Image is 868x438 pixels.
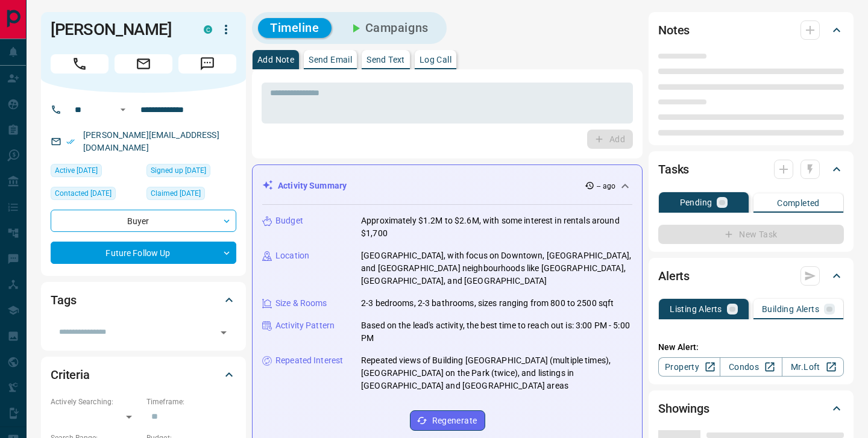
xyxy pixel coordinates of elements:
div: Tue Aug 26 2025 [51,187,140,204]
p: Budget [275,214,303,227]
h2: Criteria [51,365,90,384]
span: Message [178,54,236,74]
div: Wed Jul 23 2025 [146,187,236,204]
p: Actively Searching: [51,396,140,407]
div: Activity Summary-- ago [262,175,632,197]
p: Activity Summary [278,180,347,192]
p: Based on the lead's activity, the best time to reach out is: 3:00 PM - 5:00 PM [361,319,632,345]
div: Future Follow Up [51,242,236,264]
a: [PERSON_NAME][EMAIL_ADDRESS][DOMAIN_NAME] [83,130,219,152]
p: Log Call [420,55,451,64]
span: Call [51,54,108,74]
div: Showings [658,394,844,423]
p: Activity Pattern [275,319,335,332]
button: Open [116,102,130,117]
div: condos.ca [204,25,212,34]
button: Timeline [258,18,332,38]
p: [GEOGRAPHIC_DATA], with focus on Downtown, [GEOGRAPHIC_DATA], and [GEOGRAPHIC_DATA] neighbourhood... [361,249,632,287]
p: Repeated Interest [275,354,343,367]
div: Notes [658,16,844,45]
span: Claimed [DATE] [151,187,201,199]
p: Listing Alerts [670,305,722,313]
h2: Tags [51,290,76,310]
a: Mr.Loft [782,357,844,377]
h2: Showings [658,399,709,418]
div: Wed Jul 23 2025 [146,164,236,181]
p: -- ago [597,181,615,192]
span: Email [115,54,172,74]
p: Pending [680,198,712,207]
a: Condos [720,357,782,377]
h2: Notes [658,20,690,40]
div: Alerts [658,261,844,290]
p: Size & Rooms [275,297,327,310]
p: 2-3 bedrooms, 2-3 bathrooms, sizes ranging from 800 to 2500 sqft [361,297,614,310]
div: Criteria [51,360,236,389]
h1: [PERSON_NAME] [51,20,186,39]
button: Regenerate [410,410,485,431]
p: Send Text [366,55,405,64]
h2: Alerts [658,266,690,286]
span: Signed up [DATE] [151,164,206,177]
button: Open [215,324,232,341]
p: New Alert: [658,341,844,354]
h2: Tasks [658,160,689,179]
p: Timeframe: [146,396,236,407]
p: Send Email [309,55,352,64]
p: Building Alerts [762,305,819,313]
p: Location [275,249,309,262]
span: Contacted [DATE] [55,187,112,199]
a: Property [658,357,720,377]
p: Approximately $1.2M to $2.6M, with some interest in rentals around $1,700 [361,214,632,240]
p: Repeated views of Building [GEOGRAPHIC_DATA] (multiple times), [GEOGRAPHIC_DATA] on the Park (twi... [361,354,632,392]
p: Add Note [257,55,294,64]
div: Tasks [658,155,844,184]
div: Buyer [51,210,236,232]
div: Tags [51,286,236,314]
p: Completed [777,199,820,207]
button: Campaigns [336,18,441,38]
div: Thu Aug 21 2025 [51,164,140,181]
span: Active [DATE] [55,164,98,177]
svg: Email Verified [66,137,75,146]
